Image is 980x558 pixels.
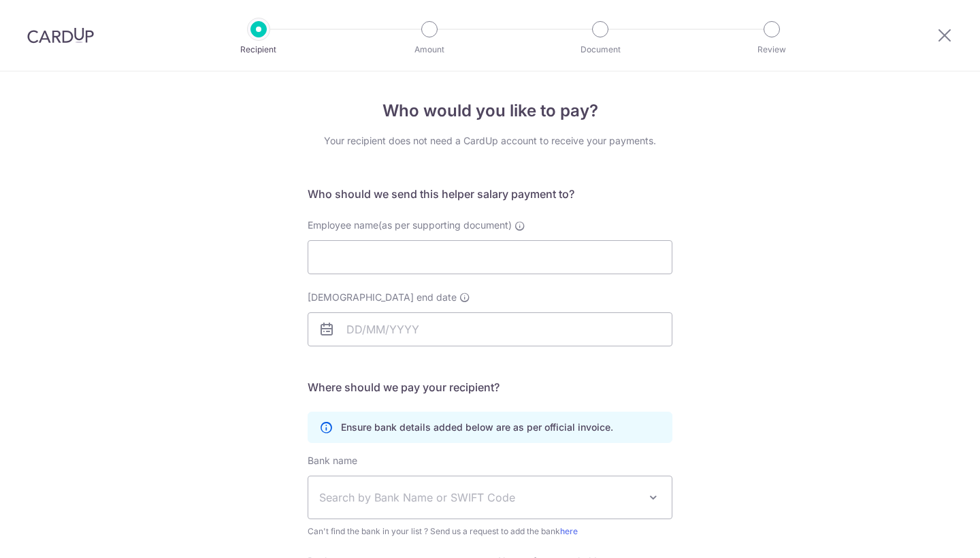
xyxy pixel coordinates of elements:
span: Can't find the bank in your list ? Send us a request to add the bank [308,525,672,538]
p: Recipient [208,43,309,56]
label: Bank name [308,454,357,467]
div: Your recipient does not need a CardUp account to receive your payments. [308,134,672,148]
img: CardUp [27,27,94,44]
input: DD/MM/YYYY [308,312,672,346]
p: Amount [379,43,480,56]
a: here [560,526,578,536]
h5: Where should we pay your recipient? [308,379,672,395]
span: Search by Bank Name or SWIFT Code [319,489,639,506]
p: Document [550,43,651,56]
p: Review [721,43,822,56]
span: Employee name(as per supporting document) [308,219,512,231]
iframe: Opens a widget where you can find more information [892,517,966,551]
h4: Who would you like to pay? [308,99,672,123]
h5: Who should we send this helper salary payment to? [308,186,672,202]
span: [DEMOGRAPHIC_DATA] end date [308,291,457,304]
p: Ensure bank details added below are as per official invoice. [341,421,613,434]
